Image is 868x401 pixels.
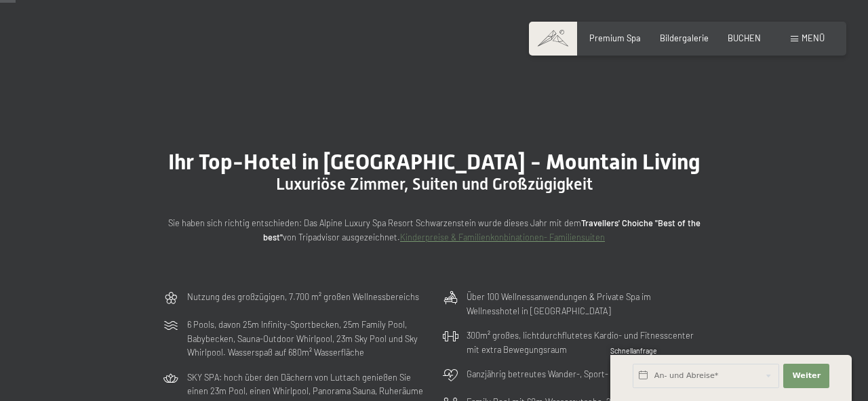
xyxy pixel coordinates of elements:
a: Kinderpreise & Familienkonbinationen- Familiensuiten [400,232,605,242]
a: Bildergalerie [660,33,709,43]
p: Sie haben sich richtig entschieden: Das Alpine Luxury Spa Resort Schwarzenstein wurde dieses Jahr... [163,216,705,244]
p: 300m² großes, lichtdurchflutetes Kardio- und Fitnesscenter mit extra Bewegungsraum [467,329,705,356]
a: Premium Spa [589,33,641,43]
p: Ganzjährig betreutes Wander-, Sport- und Vitalprogramm [467,367,683,381]
span: Luxuriöse Zimmer, Suiten und Großzügigkeit [276,175,593,194]
a: BUCHEN [728,33,761,43]
span: Weiter [792,371,821,381]
p: Über 100 Wellnessanwendungen & Private Spa im Wellnesshotel in [GEOGRAPHIC_DATA] [467,290,705,318]
button: Weiter [783,364,829,388]
span: Schnellanfrage [610,347,657,355]
span: Menü [802,33,825,43]
span: Ihr Top-Hotel in [GEOGRAPHIC_DATA] - Mountain Living [168,149,701,175]
p: Nutzung des großzügigen, 7.700 m² großen Wellnessbereichs [187,290,419,303]
p: 6 Pools, davon 25m Infinity-Sportbecken, 25m Family Pool, Babybecken, Sauna-Outdoor Whirlpool, 23... [187,318,426,359]
strong: Travellers' Choiche "Best of the best" [263,217,701,242]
